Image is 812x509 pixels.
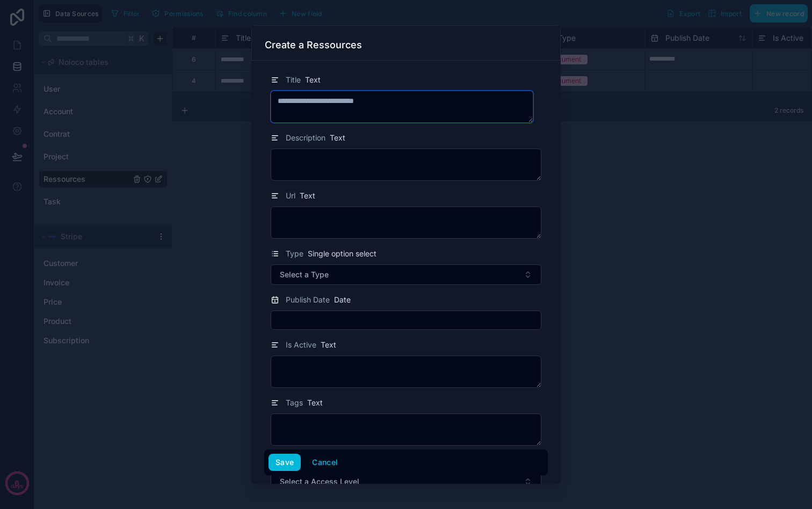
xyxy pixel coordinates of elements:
[286,248,303,259] span: Type
[305,75,321,85] span: Text
[308,248,376,259] span: Single option select
[286,132,325,143] span: Description
[286,397,303,408] span: Tags
[305,454,345,471] button: Cancel
[307,397,323,408] span: Text
[271,471,541,492] button: Select Button
[280,269,329,280] span: Select a Type
[300,190,315,201] span: Text
[321,340,336,350] span: Text
[330,132,345,143] span: Text
[265,39,362,51] h3: Create a Ressources
[286,75,301,85] span: Title
[334,294,351,305] span: Date
[280,476,359,487] span: Select a Access Level
[286,294,330,305] span: Publish Date
[286,340,316,350] span: Is Active
[286,190,295,201] span: Url
[271,264,541,285] button: Select Button
[269,454,301,471] button: Save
